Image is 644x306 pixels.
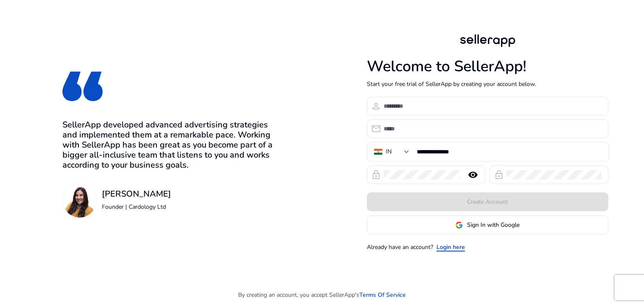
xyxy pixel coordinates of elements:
p: Start your free trial of SellerApp by creating your account below. [367,80,608,88]
span: email [371,124,381,134]
p: Founder | Cardology Ltd [102,202,171,211]
span: lock [494,170,504,180]
span: lock [371,170,381,180]
h1: Welcome to SellerApp! [367,57,608,75]
p: Already have an account? [367,243,433,252]
div: IN [386,147,392,156]
h3: [PERSON_NAME] [102,189,171,199]
span: person [371,101,381,111]
button: Sign In with Google [367,215,608,234]
a: Terms Of Service [359,290,406,299]
a: Login here [436,243,465,252]
img: google-logo.svg [455,221,463,229]
span: Sign In with Google [467,220,519,229]
mat-icon: remove_red_eye [463,170,483,180]
h3: SellerApp developed advanced advertising strategies and implemented them at a remarkable pace. Wo... [62,120,277,170]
